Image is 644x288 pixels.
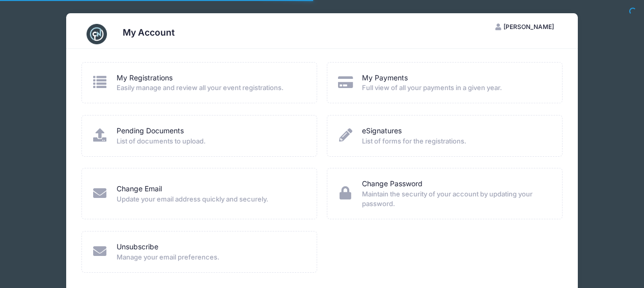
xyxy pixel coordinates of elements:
[117,83,303,93] span: Easily manage and review all your event registrations.
[117,194,303,205] span: Update your email address quickly and securely.
[487,18,563,36] button: [PERSON_NAME]
[117,184,162,194] a: Change Email
[362,83,549,93] span: Full view of all your payments in a given year.
[503,23,554,31] span: [PERSON_NAME]
[362,73,408,83] a: My Payments
[362,179,423,189] a: Change Password
[123,27,175,38] h3: My Account
[117,73,173,83] a: My Registrations
[117,126,184,136] a: Pending Documents
[362,136,549,147] span: List of forms for the registrations.
[117,242,158,252] a: Unsubscribe
[117,136,303,147] span: List of documents to upload.
[87,24,107,44] img: CampNetwork
[362,189,549,209] span: Maintain the security of your account by updating your password.
[362,126,402,136] a: eSignatures
[117,252,303,263] span: Manage your email preferences.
